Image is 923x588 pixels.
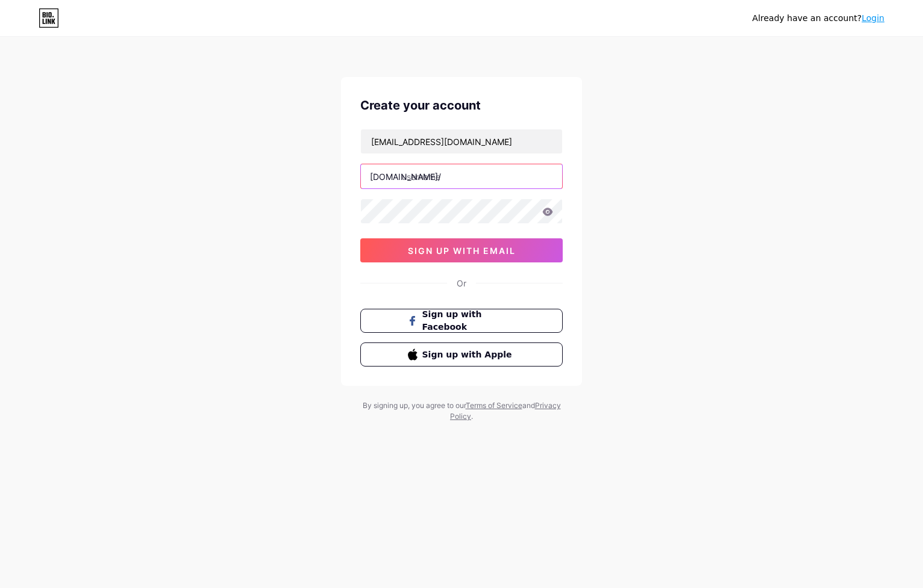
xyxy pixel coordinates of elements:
[422,348,516,361] span: Sign up with Apple
[360,238,563,262] button: sign up with email
[360,342,563,367] button: Sign up with Apple
[408,246,516,256] span: sign up with email
[361,129,562,153] input: Email
[422,308,516,333] span: Sign up with Facebook
[457,277,466,289] div: Or
[361,164,562,188] input: username
[466,401,522,410] a: Terms of Service
[370,170,441,183] div: [DOMAIN_NAME]/
[752,12,884,25] div: Already have an account?
[360,96,563,114] div: Create your account
[360,309,563,333] button: Sign up with Facebook
[359,400,564,422] div: By signing up, you agree to our and .
[862,13,884,23] a: Login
